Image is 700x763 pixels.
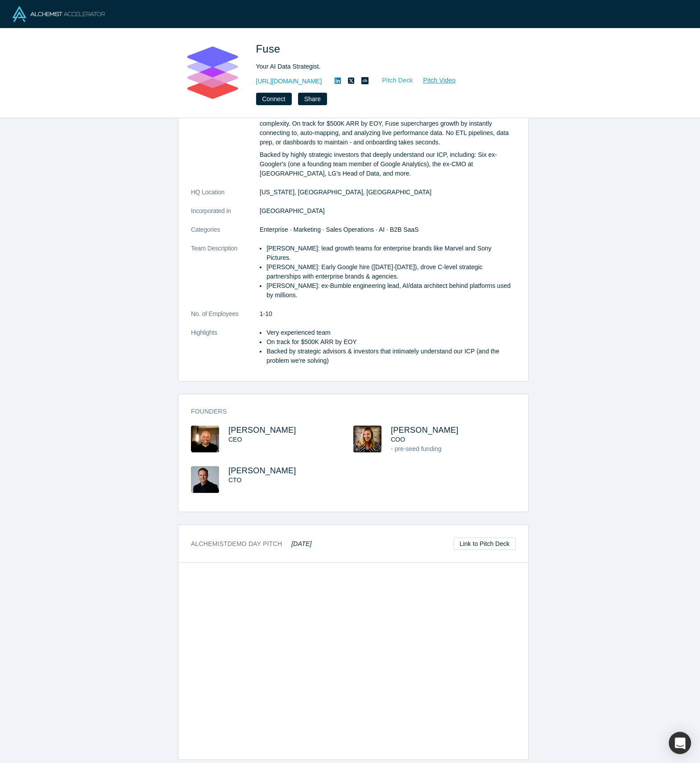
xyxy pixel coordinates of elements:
h3: Alchemist Demo Day Pitch [191,539,312,549]
p: [DOMAIN_NAME] Your AI Data Strategist - purpose-built for teams drowning in data complexity. On t... [260,110,516,147]
li: [PERSON_NAME]: lead growth teams for enterprise brands like Marvel and Sony Pictures. [266,244,516,263]
button: Share [298,93,327,105]
img: Jill Randell's Profile Image [353,426,381,452]
a: [URL][DOMAIN_NAME] [256,77,322,86]
dt: Categories [191,225,260,244]
img: Fuse's Logo [181,41,244,103]
a: Pitch Video [413,75,456,86]
li: [PERSON_NAME]: Early Google hire ([DATE]-[DATE]), drove C-level strategic partnerships with enter... [266,263,516,281]
p: Backed by highly strategic investors that deeply understand our ICP, including: Six ex-Googler's ... [260,150,516,178]
li: Backed by strategic advisors & investors that intimately understand our ICP (and the problem we'r... [266,347,516,365]
dd: 1-10 [260,309,516,319]
img: Jeff Cherkassky's Profile Image [191,426,219,452]
em: [DATE] [291,540,311,547]
span: Fuse [256,43,284,55]
img: Tom Counsell's Profile Image [191,466,219,493]
span: Enterprise · Marketing · Sales Operations · AI · B2B SaaS [260,226,418,233]
a: Link to Pitch Deck [453,537,516,550]
button: Connect [256,93,292,105]
dt: Description [191,110,260,188]
dd: [US_STATE], [GEOGRAPHIC_DATA], [GEOGRAPHIC_DATA] [260,188,516,197]
span: COO [391,436,405,443]
dt: Team Description [191,244,260,309]
a: [PERSON_NAME] [228,466,296,475]
dt: Incorporated in [191,206,260,225]
div: Your AI Data Strategist. [256,62,506,71]
dt: HQ Location [191,188,260,206]
a: Pitch Deck [372,75,413,86]
dt: No. of Employees [191,309,260,328]
li: [PERSON_NAME]: ex-Bumble engineering lead, AI/data architect behind platforms used by millions. [266,281,516,300]
h3: Founders [191,407,503,416]
span: CEO [228,436,242,443]
li: On track for $500K ARR by EOY [266,337,516,347]
li: Very experienced team [266,328,516,337]
dd: [GEOGRAPHIC_DATA] [260,206,516,216]
iframe: Fuse [178,563,528,759]
a: [PERSON_NAME] [391,426,459,435]
dt: Highlights [191,328,260,375]
span: - pre-seed funding [391,445,442,452]
a: [PERSON_NAME] [228,426,296,435]
img: Alchemist Logo [12,6,105,22]
span: CTO [228,476,241,484]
